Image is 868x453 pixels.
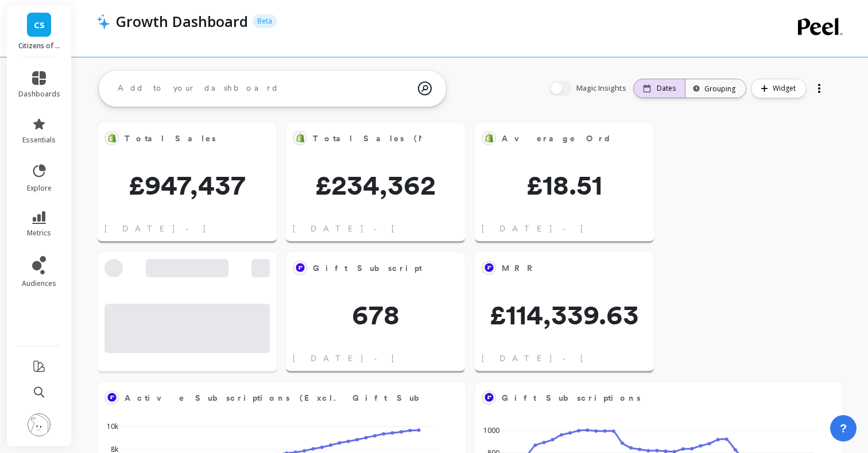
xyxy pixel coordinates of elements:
p: Beta [253,14,277,28]
span: £234,362 [286,171,465,199]
span: audiences [22,279,56,288]
span: Gift Subscriptions [502,392,641,404]
span: CS [34,18,45,32]
span: Active Subscriptions (Excl. Gift Subscriptions) [125,392,495,404]
span: Total Sales (Non-club) [313,130,421,146]
span: Total Sales (Non-club) [313,133,491,145]
p: Dates [657,84,676,93]
span: £114,339.63 [475,301,654,328]
span: MRR [502,260,610,276]
span: [DATE] - [DATE] [293,353,463,364]
span: MRR [502,262,540,274]
span: 678 [286,301,465,328]
span: [DATE] - [DATE] [482,223,652,234]
span: £18.51 [475,171,654,199]
img: magic search icon [418,73,432,104]
span: metrics [27,229,51,238]
span: Average Order Value [502,133,675,145]
span: Gift Subscriptions [313,260,421,276]
span: explore [27,184,52,193]
span: [DATE] - [DATE] [104,223,275,234]
span: Magic Insights [576,83,629,94]
span: ? [840,420,847,436]
span: Gift Subscriptions [313,262,452,274]
span: Average Order Value [502,130,610,146]
span: £947,437 [98,171,277,199]
span: [DATE] - [DATE] [482,353,652,364]
img: profile picture [28,413,51,436]
span: Gift Subscriptions [502,390,799,406]
span: Total Sales [125,133,216,145]
p: Growth Dashboard [116,11,248,31]
span: essentials [22,135,56,145]
span: Total Sales [125,130,233,146]
span: dashboards [18,90,60,99]
img: header icon [96,13,110,29]
p: Citizens of Soil [18,41,60,51]
span: [DATE] - [DATE] [293,223,463,234]
button: Widget [751,79,807,98]
button: ? [830,415,857,442]
div: Grouping [696,83,735,94]
span: Active Subscriptions (Excl. Gift Subscriptions) [125,390,422,406]
span: Widget [773,83,799,94]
